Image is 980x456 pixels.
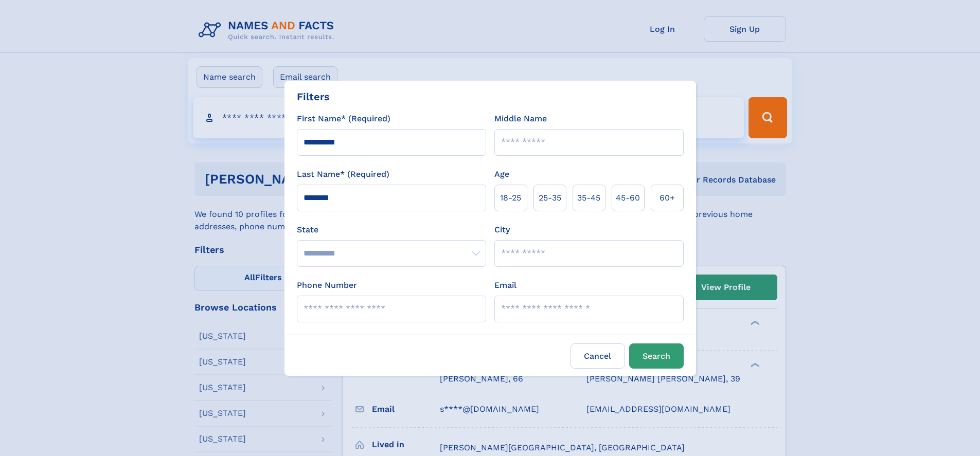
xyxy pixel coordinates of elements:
[500,192,521,204] span: 18‑25
[494,168,509,180] label: Age
[577,192,600,204] span: 35‑45
[297,279,357,291] label: Phone Number
[297,168,389,180] label: Last Name* (Required)
[494,279,516,291] label: Email
[297,113,390,125] label: First Name* (Required)
[297,89,330,104] div: Filters
[494,224,510,236] label: City
[571,343,625,369] label: Cancel
[297,224,486,236] label: State
[539,192,561,204] span: 25‑35
[629,343,684,369] button: Search
[660,192,675,204] span: 60+
[494,113,547,125] label: Middle Name
[616,192,640,204] span: 45‑60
